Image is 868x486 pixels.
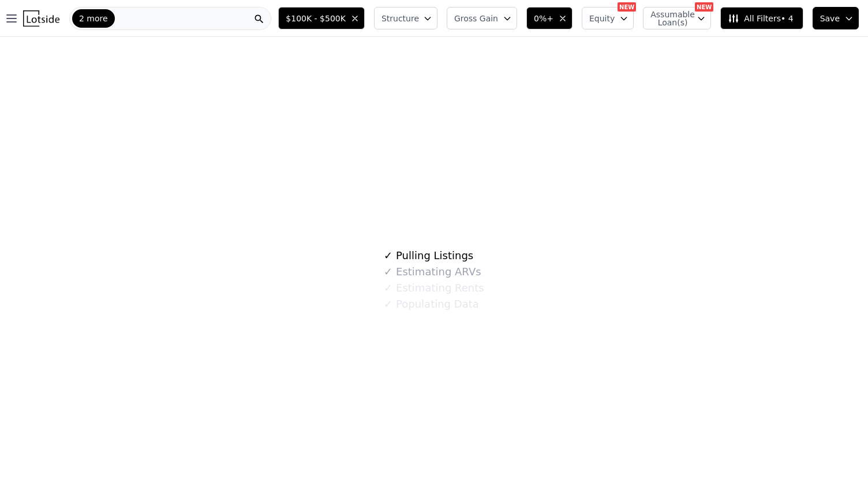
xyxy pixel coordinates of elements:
[23,10,59,27] img: Lotside
[589,13,615,24] span: Equity
[384,298,392,310] span: ✓
[534,13,553,24] span: 0%+
[384,280,484,296] div: Estimating Rents
[820,13,840,24] span: Save
[278,7,365,29] button: $100K - $500K
[447,7,517,29] button: Gross Gain
[720,7,803,29] button: All Filters• 4
[526,7,573,29] button: 0%+
[384,264,481,280] div: Estimating ARVs
[374,7,437,29] button: Structure
[384,282,392,294] span: ✓
[695,2,713,12] div: NEW
[643,7,711,29] button: Assumable Loan(s)
[454,13,498,24] span: Gross Gain
[650,10,687,27] span: Assumable Loan(s)
[384,250,392,261] span: ✓
[728,13,793,24] span: All Filters • 4
[384,266,392,278] span: ✓
[79,13,108,24] span: 2 more
[384,296,478,312] div: Populating Data
[384,248,473,264] div: Pulling Listings
[381,13,418,24] span: Structure
[582,7,634,29] button: Equity
[286,13,346,24] span: $100K - $500K
[618,2,636,12] div: NEW
[813,7,859,29] button: Save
